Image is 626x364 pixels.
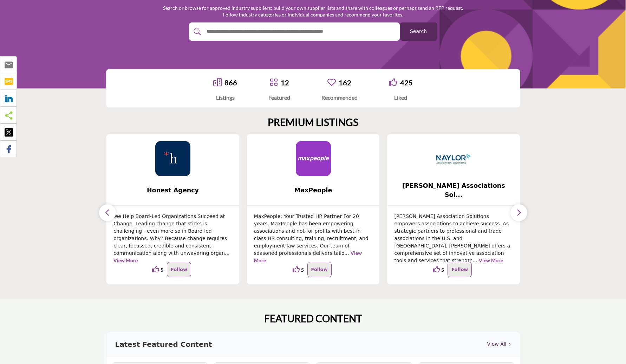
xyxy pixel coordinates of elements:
[451,265,468,274] p: Follow
[479,257,503,263] a: View More
[327,78,336,87] a: Go to Recommended
[441,266,444,273] span: 5
[155,141,190,176] img: Honest Agency
[257,186,369,195] span: MaxPeople
[389,93,413,102] div: Liked
[281,78,289,87] a: 12
[398,181,509,200] b: Naylor Associations Solutions
[264,313,362,325] h2: FEATURED CONTENT
[296,141,331,176] img: MaxPeople
[321,93,358,102] div: Recommended
[410,28,427,35] span: Search
[269,78,278,87] a: Go to Featured
[400,78,413,87] a: 425
[472,258,477,263] span: ...
[224,78,237,87] a: 866
[257,181,369,200] b: MaxPeople
[448,262,472,277] button: Follow
[389,78,397,86] i: Go to Liked
[161,266,163,273] span: 5
[301,266,304,273] span: 5
[394,213,513,264] p: [PERSON_NAME] Association Solutions empowers associations to achieve success. As strategic partne...
[225,250,229,256] span: ...
[171,265,187,274] p: Follow
[311,265,328,274] p: Follow
[247,181,380,200] a: MaxPeople
[115,339,212,350] h3: Latest Featured Content
[400,22,437,41] button: Search
[113,213,232,264] p: We Help Board-Led Organizations Succeed at Change. Leading change that sticks is challenging - ev...
[254,250,362,263] a: View More
[213,93,237,102] div: Listings
[387,181,520,200] a: [PERSON_NAME] Associations Sol...
[398,181,509,200] span: [PERSON_NAME] Associations Sol...
[113,257,138,263] a: View More
[106,181,239,200] a: Honest Agency
[117,181,229,200] b: Honest Agency
[487,340,511,348] a: View All
[254,213,373,264] p: MaxPeople: Your Trusted HR Partner For 20 years, MaxPeople has been empowering associations and n...
[268,93,290,102] div: Featured
[307,262,332,277] button: Follow
[339,78,351,87] a: 162
[163,5,463,18] p: Search or browse for approved industry suppliers; build your own supplier lists and share with co...
[117,186,229,195] span: Honest Agency
[268,117,358,128] h2: PREMIUM LISTINGS
[436,141,471,176] img: Naylor Associations Solutions
[344,250,349,256] span: ...
[167,262,191,277] button: Follow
